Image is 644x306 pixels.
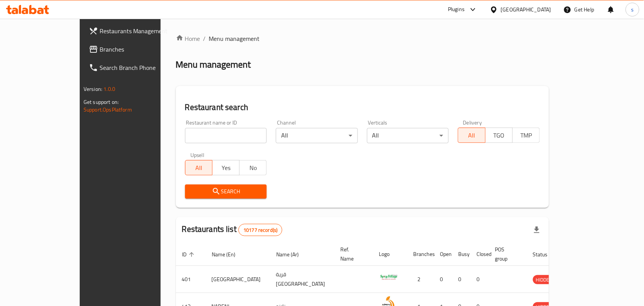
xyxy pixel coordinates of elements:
[341,245,364,263] span: Ref. Name
[471,266,489,293] td: 0
[452,266,471,293] td: 0
[407,243,434,266] th: Branches
[84,97,119,107] span: Get support on:
[516,130,537,141] span: TMP
[471,243,489,266] th: Closed
[239,227,282,234] span: 10177 record(s)
[100,26,181,36] span: Restaurants Management
[448,5,465,14] div: Plugins
[100,45,181,54] span: Branches
[270,266,335,293] td: قرية [GEOGRAPHIC_DATA]
[239,160,267,175] button: No
[489,130,510,141] span: TGO
[103,84,115,94] span: 1.0.0
[100,63,181,72] span: Search Branch Phone
[373,243,407,266] th: Logo
[458,128,485,143] button: All
[191,187,261,196] span: Search
[185,102,540,113] h2: Restaurant search
[533,250,558,259] span: Status
[176,34,549,43] nav: breadcrumb
[463,120,482,125] label: Delivery
[485,128,513,143] button: TGO
[379,268,398,287] img: Spicy Village
[434,266,452,293] td: 0
[185,160,213,175] button: All
[212,250,245,259] span: Name (En)
[83,58,187,77] a: Search Branch Phone
[185,128,267,143] input: Search for restaurant name or ID..
[243,162,264,173] span: No
[533,275,556,284] div: HIDDEN
[190,152,204,158] label: Upsell
[185,185,267,199] button: Search
[83,40,187,58] a: Branches
[631,5,634,14] span: s
[176,58,251,71] h2: Menu management
[495,245,518,263] span: POS group
[84,105,132,115] a: Support.OpsPlatform
[206,266,270,293] td: [GEOGRAPHIC_DATA]
[461,130,482,141] span: All
[407,266,434,293] td: 2
[182,223,283,236] h2: Restaurants list
[216,162,237,173] span: Yes
[188,162,209,173] span: All
[84,84,102,94] span: Version:
[83,22,187,40] a: Restaurants Management
[533,275,556,284] span: HIDDEN
[238,224,282,236] div: Total records count
[176,34,200,43] a: Home
[452,243,471,266] th: Busy
[276,250,309,259] span: Name (Ar)
[501,5,551,14] div: [GEOGRAPHIC_DATA]
[212,160,240,175] button: Yes
[528,221,546,239] div: Export file
[203,34,206,43] li: /
[176,266,206,293] td: 401
[182,250,196,259] span: ID
[367,128,449,143] div: All
[434,243,452,266] th: Open
[276,128,358,143] div: All
[512,128,540,143] button: TMP
[209,34,260,43] span: Menu management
